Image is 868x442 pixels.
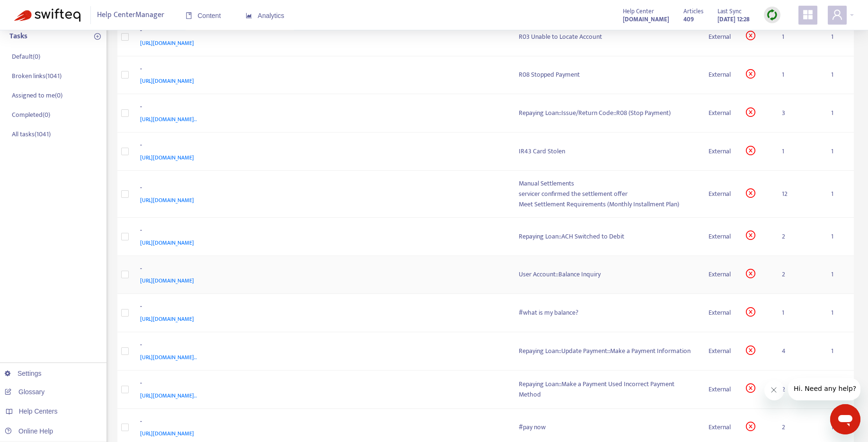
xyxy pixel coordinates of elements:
p: All tasks ( 1041 ) [12,129,51,139]
td: 1 [824,218,854,256]
div: #what is my balance? [519,308,694,318]
span: close-circle [746,383,755,393]
a: Online Help [5,427,53,435]
strong: [DATE] 12:28 [717,14,750,25]
div: - [140,183,500,195]
div: - [140,102,500,114]
strong: [DOMAIN_NAME] [623,14,669,25]
span: [URL][DOMAIN_NAME] [140,76,194,86]
td: 1 [774,294,824,332]
span: close-circle [746,307,755,317]
div: Repaying Loan::Issue/Return Code::R08 (Stop Payment) [519,108,694,118]
span: close-circle [746,188,755,198]
td: 1 [774,133,824,171]
a: [DOMAIN_NAME] [623,14,669,25]
span: [URL][DOMAIN_NAME] [140,38,194,48]
td: 2 [774,371,824,409]
td: 1 [824,332,854,371]
div: IR43 Card Stolen [519,146,694,157]
div: R03 Unable to Locate Account [519,32,694,42]
span: Articles [683,6,703,17]
div: - [140,26,500,38]
span: Help Center [623,6,654,17]
div: External [709,189,731,199]
div: - [140,340,500,352]
span: Help Centers [19,407,58,415]
div: - [140,378,500,390]
span: [URL][DOMAIN_NAME].. [140,115,197,124]
span: close-circle [746,345,755,355]
span: close-circle [746,31,755,40]
p: Broken links ( 1041 ) [12,71,62,81]
span: Help Center Manager [97,6,164,24]
div: External [709,231,731,242]
iframe: Button to launch messaging window [830,404,860,434]
div: External [709,108,731,118]
span: close-circle [746,69,755,79]
td: 1 [824,94,854,133]
span: close-circle [746,230,755,240]
div: External [709,346,731,356]
span: user [832,9,843,20]
img: sync.dc5367851b00ba804db3.png [766,9,778,21]
div: Meet Settlement Requirements (Monthly Installment Plan) [519,199,694,210]
span: [URL][DOMAIN_NAME] [140,153,194,162]
iframe: Close message [764,380,785,401]
p: Tasks [9,31,27,42]
td: 1 [824,256,854,294]
img: Swifteq [14,9,80,22]
p: Default ( 0 ) [12,52,40,62]
div: External [709,269,731,280]
span: book [186,12,192,19]
div: - [140,416,500,429]
td: 1 [774,18,824,56]
div: External [709,384,731,395]
p: Assigned to me ( 0 ) [12,90,62,100]
td: 3 [774,94,824,133]
span: close-circle [746,422,755,431]
span: close-circle [746,107,755,117]
div: Repaying Loan::ACH Switched to Debit [519,231,694,242]
div: - [140,264,500,276]
strong: 409 [683,14,694,25]
span: Last Sync [717,6,742,17]
div: External [709,308,731,318]
div: servicer confirmed the settlement offer [519,189,694,199]
span: [URL][DOMAIN_NAME] [140,276,194,285]
td: 4 [774,332,824,371]
span: [URL][DOMAIN_NAME] [140,195,194,205]
td: 1 [824,294,854,332]
span: Analytics [246,12,284,19]
div: External [709,146,731,157]
td: 1 [824,133,854,171]
div: - [140,64,500,76]
p: Completed ( 0 ) [12,110,50,120]
div: External [709,32,731,42]
div: R08 Stopped Payment [519,70,694,80]
td: 2 [774,256,824,294]
div: Repaying Loan::Update Payment::Make a Payment Information [519,346,694,356]
span: appstore [802,9,814,20]
span: Content [186,12,221,19]
div: External [709,70,731,80]
span: [URL][DOMAIN_NAME] [140,238,194,248]
span: [URL][DOMAIN_NAME] [140,314,194,324]
td: 12 [774,171,824,218]
span: [URL][DOMAIN_NAME].. [140,353,197,362]
span: [URL][DOMAIN_NAME].. [140,391,197,400]
td: 1 [824,371,854,409]
span: close-circle [746,146,755,155]
div: - [140,140,500,152]
div: #pay now [519,422,694,433]
td: 1 [774,56,824,95]
div: Manual Settlements [519,178,694,189]
div: - [140,225,500,238]
td: 2 [774,218,824,256]
a: Settings [5,370,42,377]
a: Glossary [5,388,44,396]
td: 1 [824,56,854,95]
span: close-circle [746,269,755,278]
div: - [140,301,500,314]
div: External [709,422,731,433]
